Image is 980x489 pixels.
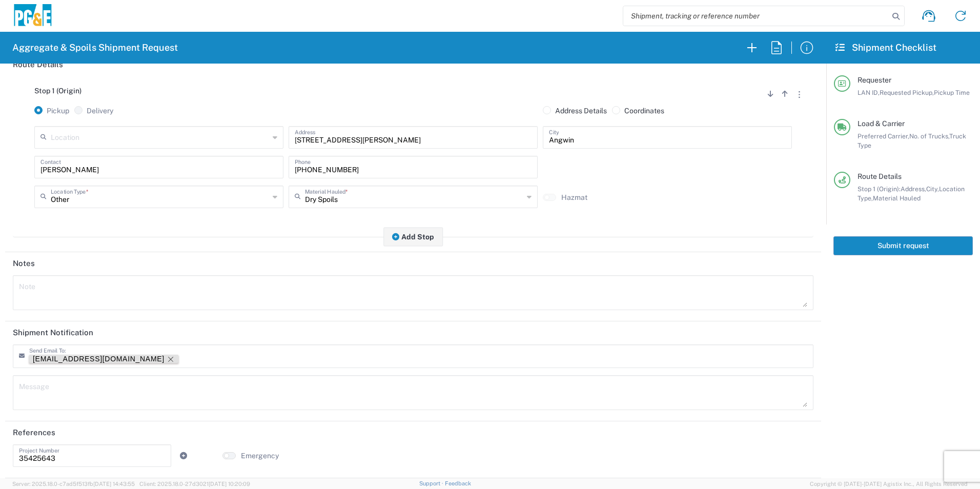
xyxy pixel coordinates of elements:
[857,185,901,193] span: Stop 1 (Origin):
[13,427,55,438] h2: References
[209,481,250,487] span: [DATE] 10:20:09
[165,355,175,363] delete-icon: Remove tag
[810,479,968,488] span: Copyright © [DATE]-[DATE] Agistix Inc., All Rights Reserved
[12,481,135,487] span: Server: 2025.18.0-c7ad5f513fb
[383,227,443,246] button: Add Stop
[623,6,889,26] input: Shipment, tracking or reference number
[857,119,905,128] span: Load & Carrier
[934,89,970,96] span: Pickup Time
[901,185,926,193] span: Address,
[445,480,471,486] a: Feedback
[561,193,587,202] label: Hazmat
[833,236,973,255] button: Submit request
[13,328,93,338] h2: Shipment Notification
[835,42,936,54] h2: Shipment Checklist
[873,194,921,202] span: Material Hauled
[857,89,880,96] span: LAN ID,
[176,449,191,463] a: Add Reference
[33,355,165,363] div: CSGA@pge.com
[33,355,175,363] div: CSGA@pge.com
[34,87,81,95] span: Stop 1 (Origin)
[12,42,178,54] h2: Aggregate & Spoils Shipment Request
[926,185,939,193] span: City,
[13,258,35,269] h2: Notes
[880,89,934,96] span: Requested Pickup,
[12,4,53,28] img: pge
[241,451,279,460] label: Emergency
[857,132,909,140] span: Preferred Carrier,
[419,480,445,486] a: Support
[139,481,250,487] span: Client: 2025.18.0-27d3021
[13,59,63,70] h2: Route Details
[857,172,902,180] span: Route Details
[93,481,135,487] span: [DATE] 14:43:55
[612,106,664,115] label: Coordinates
[909,132,949,140] span: No. of Trucks,
[543,106,607,115] label: Address Details
[857,76,891,84] span: Requester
